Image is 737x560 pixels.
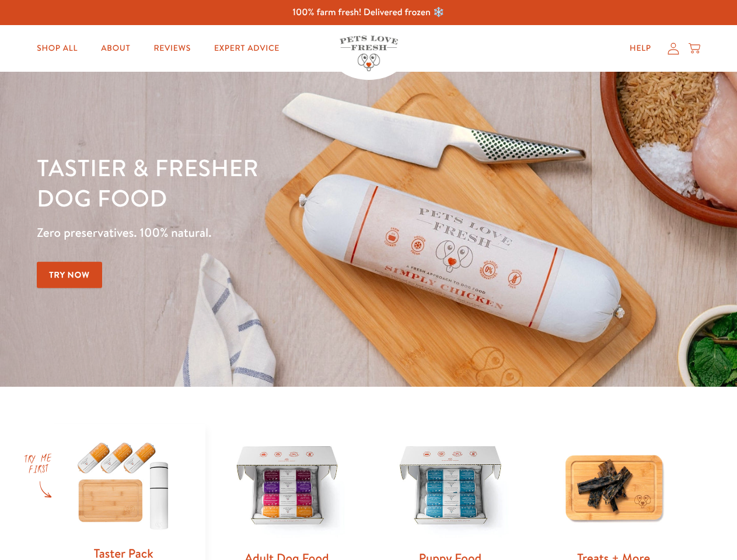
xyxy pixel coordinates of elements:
a: Expert Advice [205,37,289,60]
a: Reviews [144,37,200,60]
p: Zero preservatives. 100% natural. [37,222,479,243]
a: Help [620,37,661,60]
h1: Tastier & fresher dog food [37,152,479,213]
a: Shop All [27,37,87,60]
a: About [92,37,139,60]
img: Pets Love Fresh [340,36,398,71]
a: Try Now [37,262,102,288]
